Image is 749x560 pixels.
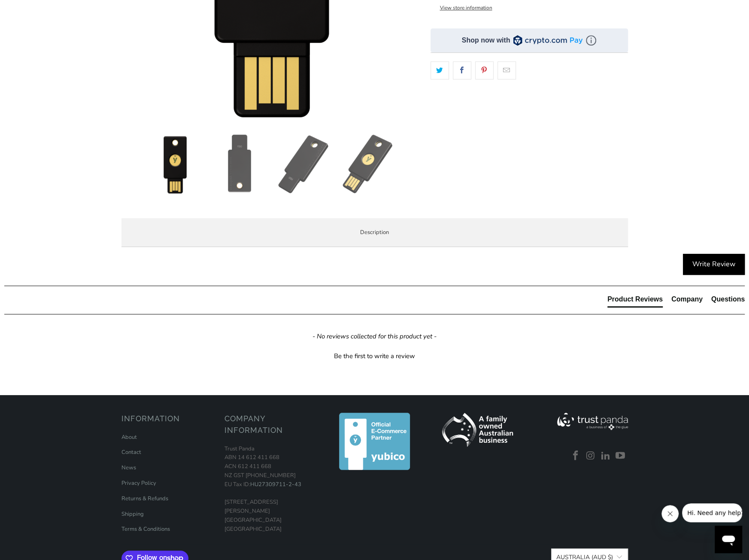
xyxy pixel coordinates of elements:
[250,481,301,488] a: HU27309711-2-43
[570,450,582,462] a: Trust Panda Australia on Facebook
[312,332,437,341] em: - No reviews collected for this product yet -
[431,94,628,123] iframe: Reviews Widget
[274,134,334,194] img: Security Key (NFC) by Yubico - Trust Panda
[334,352,415,361] div: Be the first to write a review
[599,450,612,462] a: Trust Panda Australia on LinkedIn
[711,295,745,304] div: Questions
[475,61,494,79] a: Share this on Pinterest
[431,61,449,79] a: Share this on Twitter
[121,433,137,441] a: About
[5,6,62,13] span: Hi. Need any help?
[497,61,516,79] a: Email this to a friend
[121,510,144,518] a: Shipping
[614,450,627,462] a: Trust Panda Australia on YouTube
[607,295,745,312] div: Reviews Tabs
[121,464,136,472] a: News
[121,479,156,487] a: Privacy Policy
[661,505,679,522] iframe: Close message
[462,36,510,45] div: Shop now with
[682,503,742,522] iframe: Message from company
[4,350,745,361] div: Be the first to write a review
[338,134,398,194] img: Security Key (NFC) by Yubico - Trust Panda
[683,254,745,275] div: Write Review
[224,444,319,534] p: Trust Panda ABN 14 612 411 668 ACN 612 411 668 NZ GST [PHONE_NUMBER] EU Tax ID: [STREET_ADDRESS][...
[671,295,703,304] div: Company
[145,134,205,194] img: Security Key (NFC) by Yubico - Trust Panda
[209,134,270,194] img: Security Key (NFC) by Yubico - Trust Panda
[715,526,742,553] iframe: Button to launch messaging window
[121,448,141,456] a: Contact
[584,450,597,462] a: Trust Panda Australia on Instagram
[607,295,663,304] div: Product Reviews
[121,495,168,502] a: Returns & Refunds
[440,4,492,11] button: View store information
[121,525,170,533] a: Terms & Conditions
[453,61,471,79] a: Share this on Facebook
[121,218,628,247] label: Description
